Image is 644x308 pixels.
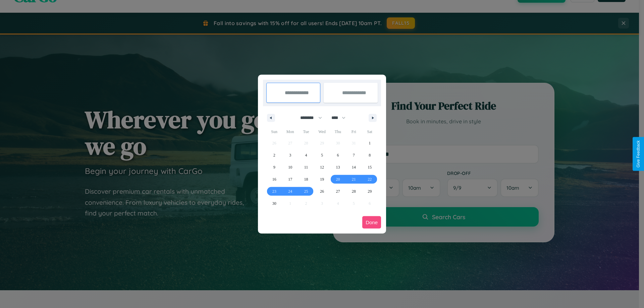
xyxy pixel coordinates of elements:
[346,149,362,161] button: 7
[636,140,641,168] div: Give Feedback
[288,185,292,197] span: 24
[266,173,282,185] button: 16
[320,173,324,185] span: 19
[304,173,308,185] span: 18
[298,173,314,185] button: 18
[330,185,346,197] button: 27
[314,161,330,173] button: 12
[369,149,371,161] span: 8
[314,185,330,197] button: 26
[272,185,276,197] span: 23
[353,149,355,161] span: 7
[304,185,308,197] span: 25
[330,161,346,173] button: 13
[352,185,356,197] span: 28
[304,161,308,173] span: 11
[298,126,314,137] span: Tue
[362,216,381,229] button: Done
[362,173,378,185] button: 22
[362,149,378,161] button: 8
[330,149,346,161] button: 6
[282,161,298,173] button: 10
[266,161,282,173] button: 9
[314,149,330,161] button: 5
[320,161,324,173] span: 12
[352,161,356,173] span: 14
[352,173,356,185] span: 21
[330,126,346,137] span: Thu
[336,185,340,197] span: 27
[336,161,340,173] span: 13
[314,126,330,137] span: Wed
[346,173,362,185] button: 21
[298,161,314,173] button: 11
[272,197,276,209] span: 30
[273,149,275,161] span: 2
[282,149,298,161] button: 3
[320,185,324,197] span: 26
[266,149,282,161] button: 2
[282,126,298,137] span: Mon
[282,185,298,197] button: 24
[368,185,372,197] span: 29
[298,149,314,161] button: 4
[362,161,378,173] button: 15
[298,185,314,197] button: 25
[288,161,292,173] span: 10
[266,185,282,197] button: 23
[321,149,323,161] span: 5
[273,161,275,173] span: 9
[266,126,282,137] span: Sun
[346,126,362,137] span: Fri
[346,185,362,197] button: 28
[314,173,330,185] button: 19
[368,161,372,173] span: 15
[305,149,307,161] span: 4
[362,126,378,137] span: Sat
[369,137,371,149] span: 1
[330,173,346,185] button: 20
[266,197,282,209] button: 30
[362,137,378,149] button: 1
[288,173,292,185] span: 17
[272,173,276,185] span: 16
[289,149,291,161] span: 3
[337,149,339,161] span: 6
[362,185,378,197] button: 29
[346,161,362,173] button: 14
[368,173,372,185] span: 22
[336,173,340,185] span: 20
[282,173,298,185] button: 17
